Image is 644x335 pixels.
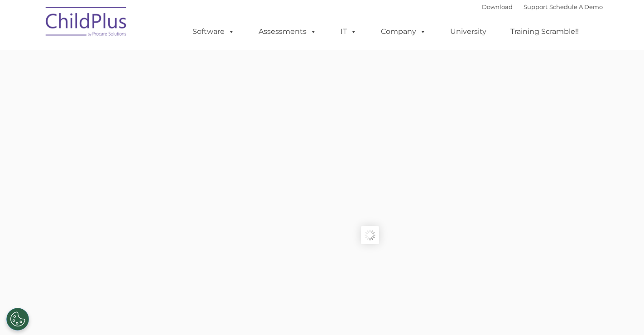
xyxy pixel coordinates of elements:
a: Download [482,3,513,10]
a: Software [183,23,244,41]
font: | [482,3,603,10]
a: University [441,23,495,41]
a: IT [332,23,366,41]
img: ChildPlus by Procare Solutions [41,0,132,46]
a: Company [372,23,435,41]
a: Assessments [250,23,326,41]
a: Support [524,3,548,10]
a: Training Scramble!! [501,23,588,41]
button: Cookies Settings [6,308,29,330]
a: Schedule A Demo [549,3,603,10]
